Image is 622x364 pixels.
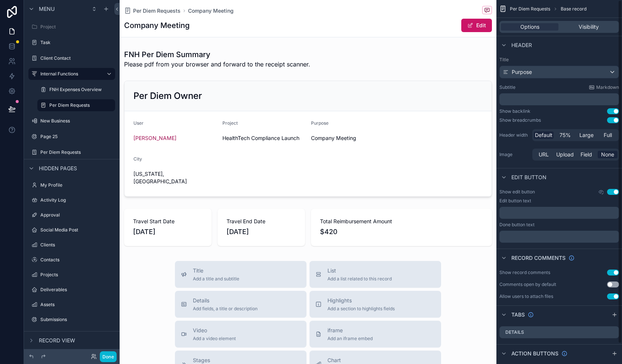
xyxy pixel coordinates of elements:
[499,270,550,276] div: Show record comments
[175,261,307,288] button: TitleAdd a title and subtitle
[589,84,619,90] a: Markdown
[499,108,530,114] div: Show backlink
[28,284,115,296] a: Deliverables
[579,23,599,31] span: Visibility
[40,257,114,263] label: Contacts
[193,267,239,274] span: Title
[499,117,541,123] div: Show breadcrumbs
[40,118,114,124] label: New Business
[539,151,549,158] span: URL
[310,291,441,318] button: HighlightsAdd a section to highlights fields
[124,20,190,31] h1: Company Meeting
[327,357,384,364] span: Chart
[511,174,546,181] span: Edit button
[39,5,55,13] span: Menu
[193,306,258,312] span: Add fields, a title or description
[499,93,619,105] div: scrollable content
[535,131,552,139] span: Default
[28,299,115,311] a: Assets
[28,68,115,80] a: Internal Functions
[310,261,441,288] button: ListAdd a list related to this record
[511,254,566,262] span: Record comments
[28,194,115,206] a: Activity Log
[327,327,373,334] span: iframe
[461,19,492,32] button: Edit
[499,198,531,204] label: Edit button text
[581,151,592,158] span: Field
[100,351,117,362] button: Done
[49,87,114,93] label: FNH Expenses Overview
[28,239,115,251] a: Clients
[511,311,525,318] span: Tabs
[37,84,115,96] a: FNH Expenses Overview
[310,321,441,348] button: iframeAdd an iframe embed
[505,329,524,335] label: Details
[499,222,535,228] label: Done button text
[511,350,558,357] span: Action buttons
[556,151,574,158] span: Upload
[40,134,114,140] label: Page 25
[327,306,395,312] span: Add a section to highlights fields
[193,336,236,342] span: Add a video element
[28,115,115,127] a: New Business
[520,23,539,31] span: Options
[499,189,535,195] label: Show edit button
[28,329,115,340] a: FutureNova Crew
[193,276,239,282] span: Add a title and subtitle
[124,7,181,15] a: Per Diem Requests
[28,269,115,281] a: Projects
[193,327,236,334] span: Video
[37,99,115,111] a: Per Diem Requests
[49,102,111,108] label: Per Diem Requests
[499,207,619,219] div: scrollable content
[327,276,392,282] span: Add a list related to this record
[40,24,114,30] label: Project
[28,179,115,191] a: My Profile
[40,149,114,155] label: Per Diem Requests
[28,21,115,33] a: Project
[601,151,614,158] span: None
[175,321,307,348] button: VideoAdd a video element
[28,146,115,158] a: Per Diem Requests
[327,267,392,274] span: List
[499,152,529,158] label: Image
[28,37,115,49] a: Task
[39,337,75,344] span: Record view
[28,254,115,266] a: Contacts
[193,357,238,364] span: Stages
[40,227,114,233] label: Social Media Post
[499,57,619,63] label: Title
[28,131,115,143] a: Page 25
[28,314,115,326] a: Submissions
[499,231,619,243] div: scrollable content
[561,6,586,12] span: Base record
[499,132,529,138] label: Header width
[133,7,181,15] span: Per Diem Requests
[193,297,258,304] span: Details
[40,212,114,218] label: Approval
[40,197,114,203] label: Activity Log
[327,297,395,304] span: Highlights
[510,6,550,12] span: Per Diem Requests
[28,224,115,236] a: Social Media Post
[596,84,619,90] span: Markdown
[560,131,571,139] span: 75%
[40,55,114,61] label: Client Contact
[499,66,619,78] button: Purpose
[39,165,77,172] span: Hidden pages
[40,40,114,46] label: Task
[40,272,114,278] label: Projects
[40,317,114,323] label: Submissions
[40,287,114,293] label: Deliverables
[40,302,114,308] label: Assets
[512,68,532,76] span: Purpose
[40,71,100,77] label: Internal Functions
[28,52,115,64] a: Client Contact
[499,84,515,90] label: Subtitle
[188,7,234,15] a: Company Meeting
[604,131,612,139] span: Full
[579,131,594,139] span: Large
[40,242,114,248] label: Clients
[175,291,307,318] button: DetailsAdd fields, a title or description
